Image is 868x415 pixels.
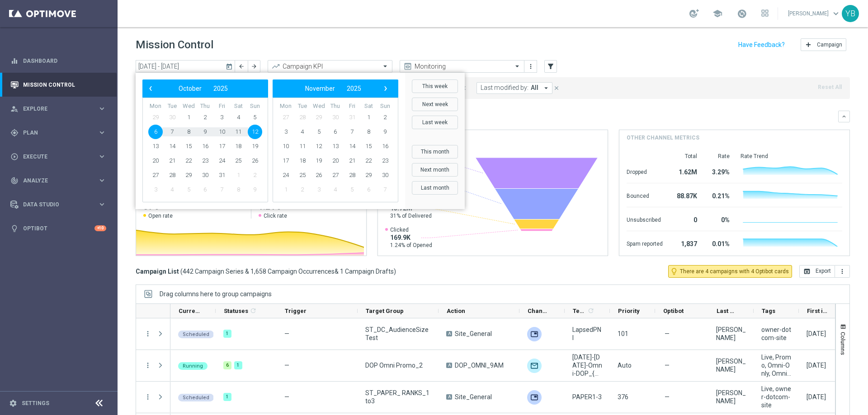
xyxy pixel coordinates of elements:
[674,153,697,160] div: Total
[328,168,343,182] span: 27
[198,182,212,197] span: 6
[248,154,262,168] span: 26
[98,104,106,113] i: keyboard_arrow_right
[181,154,196,168] span: 22
[160,290,272,298] div: Row Groups
[23,216,94,240] a: Optibot
[10,201,107,208] div: Data Studio keyboard_arrow_right
[412,163,458,177] button: Next month
[10,153,107,160] div: play_circle_outline Execute keyboard_arrow_right
[198,110,212,125] span: 2
[361,182,376,197] span: 6
[10,153,98,161] div: Execute
[345,139,359,154] span: 14
[716,389,746,405] div: John Bruzzese
[10,105,107,112] div: person_search Explore keyboard_arrow_right
[10,57,19,65] i: equalizer
[412,79,458,93] button: This week
[148,212,173,219] span: Open rate
[10,129,19,137] i: gps_fixed
[23,49,106,73] a: Dashboard
[10,177,98,185] div: Analyze
[761,326,791,342] span: owner-dotcom-site
[527,63,534,70] i: more_vert
[665,361,670,369] span: —
[390,226,432,233] span: Clicked
[198,139,212,154] span: 16
[278,182,293,197] span: 1
[587,307,594,314] i: refresh
[377,103,393,110] th: weekday
[390,212,432,219] span: 31% of Delivered
[842,5,859,22] div: YB
[674,212,697,226] div: 0
[268,60,392,73] ng-select: Campaign KPI
[148,125,163,139] span: 6
[447,308,465,314] span: Action
[98,176,106,185] i: keyboard_arrow_right
[10,105,98,113] div: Explore
[361,139,376,154] span: 15
[527,359,542,373] img: Optimail
[361,168,376,182] span: 29
[294,103,311,110] th: weekday
[835,265,850,278] button: more_vert
[378,168,392,182] span: 30
[573,308,586,314] span: Templates
[231,110,245,125] span: 4
[198,154,212,168] span: 23
[552,83,561,93] button: close
[311,139,326,154] span: 12
[627,236,663,250] div: Spam reported
[197,103,214,110] th: weekday
[10,73,106,97] div: Mission Control
[178,330,214,338] colored-tag: Scheduled
[528,308,549,314] span: Channel
[311,168,326,182] span: 26
[136,382,170,413] div: Press SPACE to select this row.
[278,139,293,154] span: 10
[712,9,722,19] span: school
[663,308,684,314] span: Optibot
[476,82,552,94] button: Last modified by: All arrow_drop_down
[394,267,396,275] span: )
[215,168,229,182] span: 31
[378,154,392,168] span: 23
[165,182,179,197] span: 4
[278,168,293,182] span: 24
[311,103,327,110] th: weekday
[215,182,229,197] span: 7
[215,110,229,125] span: 3
[98,152,106,161] i: keyboard_arrow_right
[248,139,262,154] span: 19
[230,103,247,110] th: weekday
[208,83,234,94] button: 2025
[10,129,98,137] div: Plan
[144,330,152,338] i: more_vert
[807,330,826,338] div: 12 Oct 2025, Sunday
[761,385,791,409] span: Live, owner-dotcom-site
[178,361,208,370] colored-tag: Running
[145,83,261,94] bs-datepicker-navigation-view: ​ ​ ​
[455,330,492,338] span: Site_General
[248,60,260,73] button: arrow_forward
[345,154,359,168] span: 21
[23,178,98,183] span: Analyze
[668,265,792,278] button: lightbulb_outline There are 4 campaigns with 4 Optibot cards
[136,60,235,73] input: Select date range
[340,267,394,275] span: 1 Campaign Drafts
[234,361,242,369] div: 1
[160,290,272,298] span: Drag columns here to group campaigns
[144,393,152,401] i: more_vert
[390,242,432,249] span: 1.24% of Opened
[231,182,245,197] span: 8
[10,224,19,233] i: lightbulb
[618,362,632,369] span: Auto
[10,177,107,184] button: track_changes Analyze keyboard_arrow_right
[674,164,697,178] div: 1.62M
[799,265,835,278] button: open_in_browser Export
[148,182,163,197] span: 3
[136,318,170,350] div: Press SPACE to select this row.
[311,125,326,139] span: 5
